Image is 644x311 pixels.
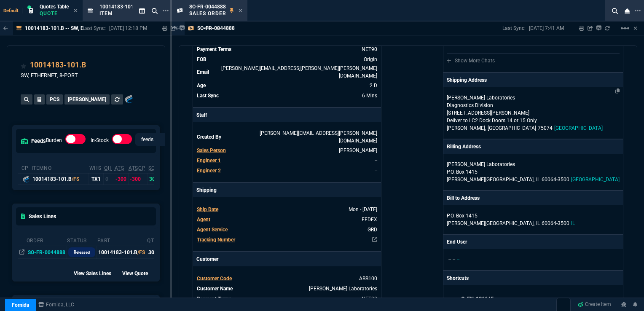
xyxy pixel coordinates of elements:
[196,225,378,234] tr: undefined
[196,284,378,293] tr: undefined
[362,93,377,99] span: 9/9/25 => 7:41 AM
[40,10,69,17] p: Quote
[542,220,569,226] span: 60064-3500
[536,177,540,182] span: IL
[196,295,378,303] tr: undefined
[32,175,87,183] div: 10014183-101.B
[443,271,623,285] p: Shortcuts
[620,23,630,33] mat-icon: Example home icon
[571,177,620,182] span: [GEOGRAPHIC_DATA]
[448,257,451,263] span: --
[21,71,94,79] p: SW, ETHERNET, 8-PORT
[362,296,377,302] span: NET90
[197,83,206,88] span: Age
[147,234,159,246] th: QTY
[457,257,459,263] span: --
[447,143,481,150] p: Billing Address
[196,91,378,100] tr: 9/9/25 => 7:41 AM
[196,64,378,80] tr: susan.werner@abbott.com
[529,25,564,32] p: [DATE] 7:41 AM
[137,249,145,255] span: /FS
[197,206,218,212] span: Ship Date
[375,158,377,164] span: --
[197,46,231,52] span: Payment Terms
[148,6,161,16] nx-icon: Search
[635,7,641,15] nx-icon: Open New Tab
[197,56,207,62] span: FOB
[447,125,486,131] span: [PERSON_NAME],
[197,69,209,75] span: Email
[64,94,110,105] button: [PERSON_NAME]
[197,93,219,99] span: Last Sync
[349,206,377,212] span: 2025-09-15T00:00:00.000Z
[447,58,495,64] a: Show More Chats
[196,45,378,54] tr: undefined
[536,220,540,226] span: IL
[72,176,79,182] span: /FS
[46,137,62,143] label: Burden
[148,174,160,184] td: 300
[447,76,487,84] p: Shipping Address
[554,125,603,131] span: [GEOGRAPHIC_DATA]
[196,55,378,64] tr: undefined
[368,227,377,233] span: GRD
[447,117,620,124] p: Deliver to LC2 Dock Doors 14 or 15 Only
[621,6,633,16] nx-icon: Close Workbench
[21,137,46,145] h5: feeds
[447,177,534,182] span: [PERSON_NAME][GEOGRAPHIC_DATA],
[461,295,617,302] h6: Q-FN-106645
[193,183,381,197] p: Shipping
[193,108,381,122] p: Staff
[196,215,378,224] tr: undefined
[217,25,220,32] a: Hide Workbench
[128,174,148,184] td: -300
[196,274,378,283] tr: undefined
[36,301,77,308] a: msbcCompanyName
[163,7,169,15] nx-icon: Open New Tab
[260,130,377,144] span: ROB.HENNEBERGER@FORNIDA.COM
[362,217,377,223] span: FEDEX
[97,246,147,258] td: 10014183-101.B
[364,56,377,62] span: Origin
[109,25,147,32] p: [DATE] 12:18 PM
[46,94,63,105] button: PCS
[447,109,620,117] p: [STREET_ADDRESS][PERSON_NAME]
[359,276,377,282] span: ABB100
[221,65,377,79] span: susan.werner@abbott.com
[196,146,378,155] tr: undefined
[89,161,104,174] th: WHS
[633,25,637,32] a: Hide Workbench
[538,125,553,131] span: 75074
[74,269,119,277] div: View Sales Lines
[542,177,569,182] span: 60064-3500
[25,25,126,32] p: 10014183-101.B -- SW, ETHERNET, 8-PORT
[31,161,89,174] th: ItemNo
[104,174,114,184] td: 0
[21,161,31,174] th: cp
[366,237,369,243] a: --
[309,286,377,292] a: Abbott Laboratories
[447,220,534,226] span: [PERSON_NAME][GEOGRAPHIC_DATA],
[339,147,377,153] span: HENN
[99,4,138,10] span: 10014183-101.B
[571,220,575,226] span: IL
[502,25,529,32] p: Last Sync:
[148,165,155,171] abbr: Total units on open Sales Orders
[65,134,86,147] div: Burden
[447,168,620,176] p: P.O. Box 1415
[196,129,378,145] tr: undefined
[609,6,621,16] nx-icon: Search
[67,234,97,246] th: Status
[40,4,69,10] span: Quotes Table
[447,194,480,202] p: Bill to Address
[197,134,221,140] span: Created By
[30,59,86,70] a: 10014183-101.B
[447,212,620,220] p: P.O. Box 1415
[26,234,67,246] th: Order
[97,234,147,246] th: Part
[196,236,378,244] tr: undefined
[370,83,377,88] span: 9/7/25 => 7:00 PM
[239,8,242,14] nx-icon: Close Tab
[21,59,27,71] div: Add to Watchlist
